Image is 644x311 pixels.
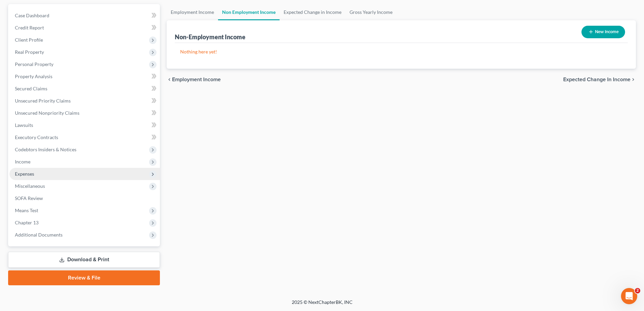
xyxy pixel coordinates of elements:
span: Secured Claims [15,86,47,91]
button: chevron_left Employment Income [167,77,221,82]
button: Expected Change in Income chevron_right [563,77,636,82]
span: Chapter 13 [15,220,39,225]
span: Property Analysis [15,73,52,79]
a: SOFA Review [9,192,160,204]
a: Review & File [8,270,160,285]
span: Employment Income [172,77,221,82]
a: Expected Change in Income [280,4,345,20]
span: Credit Report [15,25,44,30]
a: Secured Claims [9,83,160,95]
span: Lawsuits [15,122,33,128]
span: Additional Documents [15,232,63,238]
a: Case Dashboard [9,9,160,22]
a: Lawsuits [9,119,160,131]
a: Gross Yearly Income [345,4,397,20]
span: Client Profile [15,37,43,43]
p: Nothing here yet! [180,48,622,55]
span: Expenses [15,171,34,177]
a: Credit Report [9,22,160,34]
a: Non Employment Income [218,4,280,20]
span: Means Test [15,207,38,213]
i: chevron_left [167,77,172,82]
span: Codebtors Insiders & Notices [15,147,76,152]
span: Unsecured Nonpriority Claims [15,110,79,116]
span: Income [15,159,30,164]
span: 2 [635,288,640,293]
iframe: Intercom live chat [621,288,637,304]
span: Unsecured Priority Claims [15,98,71,104]
span: Case Dashboard [15,13,49,18]
div: Non-Employment Income [175,33,245,41]
div: 2025 © NextChapterBK, INC [129,299,515,311]
a: Executory Contracts [9,131,160,143]
a: Unsecured Priority Claims [9,95,160,107]
span: SOFA Review [15,195,43,201]
a: Unsecured Nonpriority Claims [9,107,160,119]
span: Miscellaneous [15,183,45,189]
span: Expected Change in Income [563,77,630,82]
a: Property Analysis [9,70,160,83]
a: Employment Income [167,4,218,20]
a: Download & Print [8,252,160,268]
span: Executory Contracts [15,134,58,140]
i: chevron_right [630,77,636,82]
span: Personal Property [15,61,53,67]
span: Real Property [15,49,44,55]
button: New Income [581,26,625,38]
